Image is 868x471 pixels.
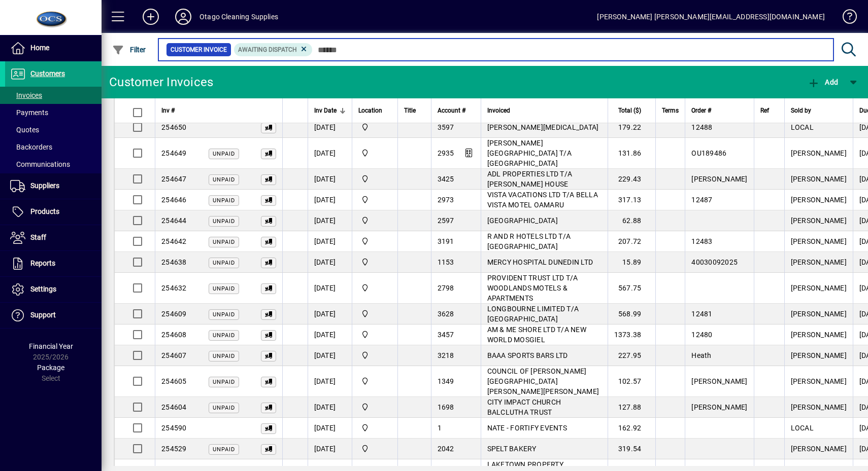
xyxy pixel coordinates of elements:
span: [PERSON_NAME] [791,445,847,453]
div: Otago Cleaning Supplies [199,9,278,25]
span: PROVIDENT TRUST LTD T/A WOODLANDS MOTELS & APARTMENTS [487,274,578,302]
div: Sold by [791,105,847,116]
a: Payments [5,104,102,121]
span: [PERSON_NAME] [791,403,847,411]
span: Head Office [358,215,391,226]
td: 162.92 [608,418,656,439]
span: Head Office [358,122,391,133]
td: 62.88 [608,210,656,231]
span: Awaiting Dispatch [238,46,297,53]
span: 254642 [161,237,187,245]
span: 3191 [438,237,454,245]
span: Terms [662,105,679,116]
span: VISTA VACATIONS LTD T/A BELLA VISTA MOTEL OAMARU [487,191,598,209]
span: 254632 [161,284,187,292]
span: Unpaid [213,176,235,183]
span: Communications [10,160,70,168]
span: Add [808,78,838,86]
a: Staff [5,225,102,250]
span: Unpaid [213,218,235,225]
span: MERCY HOSPITAL DUNEDIN LTD [487,258,593,266]
td: [DATE] [308,190,352,210]
span: Customers [30,69,65,78]
span: [PERSON_NAME] [791,258,847,266]
span: LOCAL [791,123,814,131]
span: [PERSON_NAME] [691,403,747,411]
span: Head Office [358,350,391,361]
span: [PERSON_NAME][MEDICAL_DATA] [487,123,599,131]
span: Invoices [10,91,42,99]
div: Account # [438,105,475,116]
span: R AND R HOTELS LTD T/A [GEOGRAPHIC_DATA] [487,232,571,250]
span: Head Office [358,236,391,247]
span: 254644 [161,216,187,225]
span: 12487 [691,196,712,204]
span: Head Office [358,376,391,387]
span: Unpaid [213,379,235,385]
span: Quotes [10,126,39,134]
span: Sold by [791,105,811,116]
span: Customer Invoice [171,45,227,55]
span: LOCAL [791,424,814,432]
td: 179.22 [608,117,656,138]
span: Head Office [358,282,391,294]
td: 127.88 [608,397,656,418]
td: [DATE] [308,273,352,304]
span: Unpaid [213,405,235,411]
span: Reports [30,259,55,267]
div: Invoiced [487,105,602,116]
span: Unpaid [213,285,235,292]
td: [DATE] [308,210,352,231]
span: Ref [760,105,769,116]
span: Unpaid [213,332,235,339]
td: [DATE] [308,439,352,459]
span: 1698 [438,403,454,411]
span: 2973 [438,196,454,204]
span: Order # [691,105,711,116]
td: 568.99 [608,304,656,324]
span: SPELT BAKERY [487,445,537,453]
span: [PERSON_NAME] [791,149,847,157]
span: 254650 [161,123,187,131]
button: Filter [110,41,149,59]
a: Products [5,199,102,225]
td: 227.95 [608,345,656,366]
span: [PERSON_NAME] [791,216,847,225]
td: 1373.38 [608,324,656,345]
td: 229.43 [608,169,656,190]
span: Products [30,207,59,215]
span: [PERSON_NAME] [791,196,847,204]
td: [DATE] [308,169,352,190]
span: ADL PROPERTIES LTD T/A [PERSON_NAME] HOUSE [487,170,573,188]
td: [DATE] [308,324,352,345]
td: 317.13 [608,190,656,210]
span: [PERSON_NAME][GEOGRAPHIC_DATA] T/A [GEOGRAPHIC_DATA] [487,139,572,167]
span: 2935 [438,149,454,157]
span: Account # [438,105,465,116]
td: [DATE] [308,138,352,169]
span: Suppliers [30,182,59,190]
a: Reports [5,251,102,276]
span: 254649 [161,149,187,157]
td: [DATE] [308,231,352,252]
span: 3218 [438,351,454,359]
span: Payments [10,108,48,117]
td: [DATE] [308,397,352,418]
span: Title [404,105,416,116]
span: Head Office [358,194,391,205]
span: 3457 [438,331,454,339]
td: 131.86 [608,138,656,169]
a: Backorders [5,138,102,156]
span: Unpaid [213,197,235,204]
span: [PERSON_NAME] [791,331,847,339]
div: Customer Invoices [109,74,213,90]
span: [PERSON_NAME] [791,284,847,292]
td: 102.57 [608,366,656,397]
span: Unpaid [213,151,235,157]
div: Total ($) [614,105,651,116]
div: Title [404,105,425,116]
button: Add [135,8,167,26]
span: Inv Date [314,105,337,116]
span: Head Office [358,329,391,340]
td: [DATE] [308,418,352,439]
